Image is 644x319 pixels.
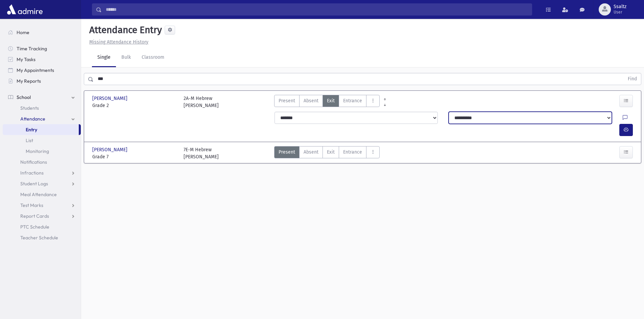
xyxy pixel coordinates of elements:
[3,135,81,146] a: List
[327,97,335,104] span: Exit
[184,95,219,109] div: 2A-M Hebrew [PERSON_NAME]
[136,48,170,67] a: Classroom
[20,235,58,241] span: Teacher Schedule
[20,170,44,176] span: Infractions
[624,73,641,85] button: Find
[343,97,362,104] span: Entrance
[327,149,335,156] span: Exit
[3,27,81,38] a: Home
[17,46,47,52] span: Time Tracking
[343,149,362,156] span: Entrance
[3,103,81,113] a: Students
[26,137,33,143] span: List
[92,95,129,102] span: [PERSON_NAME]
[116,48,136,67] a: Bulk
[102,3,532,16] input: Search
[3,189,81,200] a: Meal Attendance
[3,54,81,65] a: My Tasks
[3,92,81,103] a: School
[3,43,81,54] a: Time Tracking
[20,202,43,208] span: Test Marks
[3,146,81,157] a: Monitoring
[279,149,295,156] span: Present
[304,97,318,104] span: Absent
[92,102,177,109] span: Grade 2
[3,232,81,243] a: Teacher Schedule
[17,78,41,84] span: My Reports
[274,95,380,109] div: AttTypes
[614,9,626,15] span: User
[304,149,318,156] span: Absent
[89,39,148,45] u: Missing Attendance History
[3,157,81,167] a: Notifications
[3,65,81,76] a: My Appointments
[17,56,35,62] span: My Tasks
[20,159,47,165] span: Notifications
[274,146,380,160] div: AttTypes
[3,167,81,178] a: Infractions
[17,29,29,35] span: Home
[92,153,177,160] span: Grade 7
[20,105,39,111] span: Students
[3,76,81,86] a: My Reports
[20,191,57,197] span: Meal Attendance
[279,97,295,104] span: Present
[3,124,79,135] a: Entry
[26,148,49,154] span: Monitoring
[87,24,162,36] h5: Attendance Entry
[92,48,116,67] a: Single
[184,146,219,160] div: 7E-M Hebrew [PERSON_NAME]
[17,67,54,73] span: My Appointments
[20,116,45,122] span: Attendance
[17,94,31,100] span: School
[92,146,129,153] span: [PERSON_NAME]
[3,178,81,189] a: Student Logs
[26,127,37,133] span: Entry
[20,224,49,230] span: PTC Schedule
[5,3,44,16] img: AdmirePro
[3,200,81,211] a: Test Marks
[87,39,148,45] a: Missing Attendance History
[3,113,81,124] a: Attendance
[614,4,626,9] span: Ssaltz
[20,181,48,187] span: Student Logs
[3,221,81,232] a: PTC Schedule
[3,211,81,221] a: Report Cards
[20,213,49,219] span: Report Cards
